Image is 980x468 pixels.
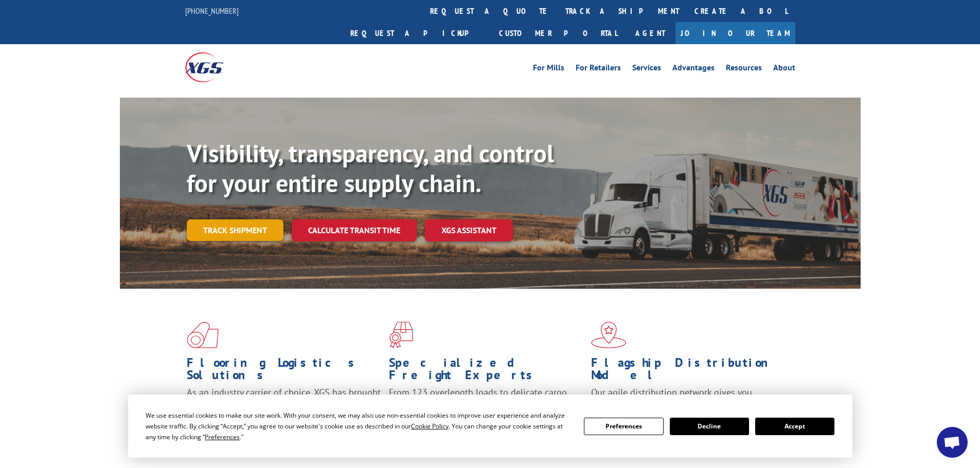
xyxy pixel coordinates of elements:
button: Decline [670,418,749,435]
span: Preferences [205,433,240,441]
span: Cookie Policy [411,422,449,430]
div: We use essential cookies to make our site work. With your consent, we may also use non-essential ... [146,410,572,442]
span: Our agile distribution network gives you nationwide inventory management on demand. [591,386,780,410]
h1: Flooring Logistics Solutions [187,357,381,386]
a: Open chat [937,427,968,458]
img: xgs-icon-flagship-distribution-model-red [591,322,627,348]
a: For Retailers [576,64,621,75]
h1: Flagship Distribution Model [591,357,786,386]
img: xgs-icon-total-supply-chain-intelligence-red [187,322,219,348]
a: Calculate transit time [292,219,417,241]
a: Join Our Team [675,22,795,44]
a: For Mills [533,64,564,75]
a: Resources [726,64,762,75]
a: XGS ASSISTANT [425,219,513,241]
button: Preferences [584,418,663,435]
a: Services [632,64,661,75]
span: As an industry carrier of choice, XGS has brought innovation and dedication to flooring logistics... [187,386,381,423]
p: From 123 overlength loads to delicate cargo, our experienced staff knows the best way to move you... [389,386,583,432]
a: Request a pickup [343,22,491,44]
b: Visibility, transparency, and control for your entire supply chain. [187,137,554,199]
a: Customer Portal [491,22,625,44]
a: Agent [625,22,675,44]
button: Accept [755,418,834,435]
a: [PHONE_NUMBER] [185,6,239,16]
a: Advantages [672,64,715,75]
div: Cookie Consent Prompt [128,395,852,458]
a: About [773,64,795,75]
a: Track shipment [187,219,283,241]
img: xgs-icon-focused-on-flooring-red [389,322,413,348]
h1: Specialized Freight Experts [389,357,583,386]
